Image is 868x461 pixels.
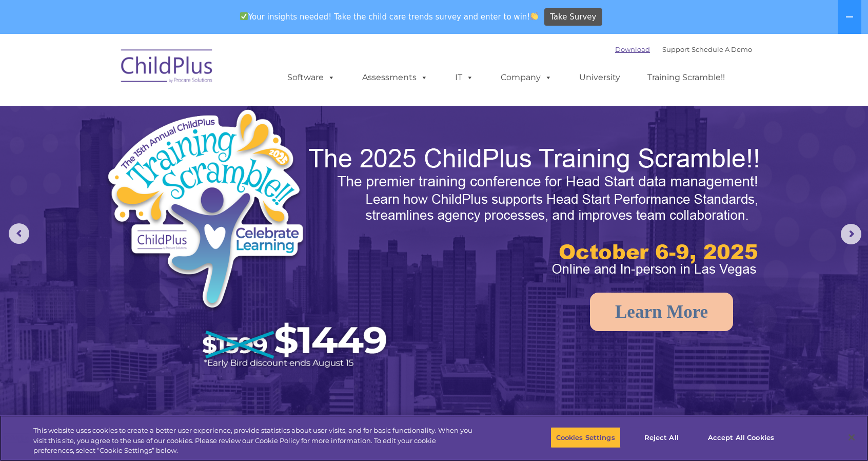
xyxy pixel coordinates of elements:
[637,67,735,88] a: Training Scramble!!
[235,7,543,27] span: Your insights needed! Take the child care trends survey and enter to win!
[840,426,863,449] button: Close
[352,67,438,88] a: Assessments
[490,67,562,88] a: Company
[277,67,345,88] a: Software
[702,427,780,448] button: Accept All Cookies
[530,12,538,20] img: 👏
[590,293,733,331] a: Learn More
[116,42,219,93] img: ChildPlus by Procare Solutions
[143,110,186,118] span: Phone number
[33,426,478,456] div: This website uses cookies to create a better user experience, provide statistics about user visit...
[550,427,621,448] button: Cookies Settings
[544,8,602,26] a: Take Survey
[615,45,752,53] font: |
[550,8,596,26] span: Take Survey
[629,427,694,448] button: Reject All
[445,67,484,88] a: IT
[692,45,752,53] a: Schedule A Demo
[143,68,174,75] span: Last name
[615,45,650,53] a: Download
[569,67,630,88] a: University
[240,12,248,20] img: ✅
[662,45,689,53] a: Support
